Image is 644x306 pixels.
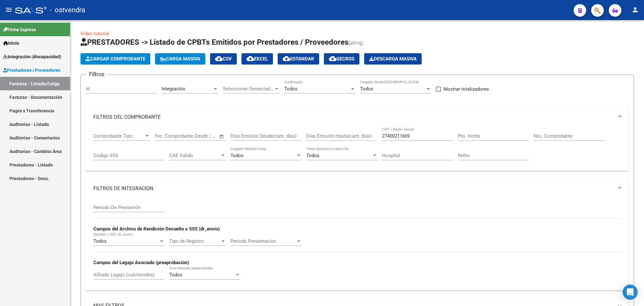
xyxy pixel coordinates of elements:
[364,53,422,65] button: Descarga Masiva
[241,53,273,65] button: EXCEL
[3,26,36,33] span: Firma Express
[86,178,629,199] mat-expansion-panel-header: FILTROS DE INTEGRACION
[80,38,348,47] span: PRESTADORES -> Listado de CPBTs Emitidos por Prestadores / Proveedores
[86,70,108,79] h3: Filtros
[3,40,19,47] span: Inicio
[283,56,314,62] span: Estandar
[283,55,290,62] mat-icon: cloud_download
[50,3,85,17] span: - ostvendra
[93,185,613,192] mat-panel-title: FILTROS DE INTEGRACION
[230,238,296,244] span: Período Presentación
[230,153,244,158] span: Todos
[86,199,629,290] div: FILTROS DE INTEGRACION
[247,55,254,62] mat-icon: cloud_download
[169,272,182,278] span: Todos
[623,285,638,300] div: Open Intercom Messenger
[80,53,150,65] button: Cargar Comprobante
[160,56,200,62] span: Carga Masiva
[162,86,185,92] span: Integración
[155,133,180,139] input: Fecha inicio
[364,53,422,65] app-download-masive: Descarga masiva de comprobantes (adjuntos)
[360,86,373,92] span: Todos
[218,133,225,140] button: Open calendar
[215,56,232,62] span: CSV
[369,56,417,62] span: Descarga Masiva
[223,86,274,92] span: Seleccionar Gerenciador
[324,53,359,65] button: Gecros
[3,53,61,60] span: Integración (discapacidad)
[93,133,144,139] span: Comprobante Tipo
[215,55,223,62] mat-icon: cloud_download
[86,107,629,127] mat-expansion-panel-header: FILTROS DEL COMPROBANTE
[169,153,220,158] span: CAE Válido
[93,260,189,265] strong: Campos del Legajo Asociado (preaprobación)
[284,86,297,92] span: Todos
[306,153,319,158] span: Todos
[329,56,354,62] span: Gecros
[86,56,145,62] span: Cargar Comprobante
[155,53,205,65] button: Carga Masiva
[186,133,216,139] input: Fecha fin
[86,127,629,171] div: FILTROS DEL COMPROBANTE
[247,56,268,62] span: EXCEL
[631,6,639,14] mat-icon: person
[443,85,489,93] span: Mostrar totalizadores
[93,226,220,232] strong: Campos del Archivo de Rendición Devuelto x SSS (dr_envio)
[210,53,237,65] button: CSV
[3,67,60,74] span: Prestadores / Proveedores
[329,55,336,62] mat-icon: cloud_download
[5,6,13,14] mat-icon: menu
[93,114,613,121] mat-panel-title: FILTROS DEL COMPROBANTE
[348,40,363,46] span: (alt+q)
[93,238,107,244] span: Todos
[169,238,220,244] span: Tipo de Registro
[278,53,319,65] button: Estandar
[80,31,109,37] a: Video tutorial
